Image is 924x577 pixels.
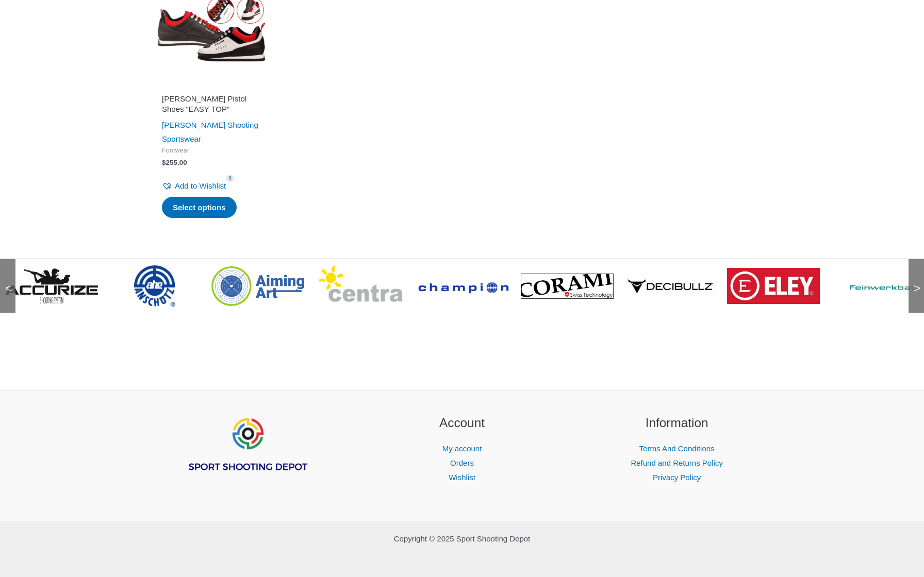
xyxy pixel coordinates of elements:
nav: Information [582,442,771,485]
aside: Footer Widget 1 [153,414,342,497]
span: > [909,273,919,283]
nav: Account [368,442,557,485]
a: Add to Wishlist [162,179,226,193]
h2: [PERSON_NAME] Pistol Shoes “EASY TOP” [162,94,259,114]
img: brand logo [727,268,820,304]
a: My account [442,444,482,453]
aside: Footer Widget 2 [368,414,557,484]
span: $ [162,159,166,166]
a: Wishlist [449,473,475,482]
span: Add to Wishlist [175,181,226,190]
span: 8 [226,175,234,182]
a: [PERSON_NAME] Pistol Shoes “EASY TOP” [162,94,259,118]
a: Privacy Policy [653,473,701,482]
a: Terms And Conditions [639,444,715,453]
a: Select options for “SAUER Pistol Shoes "EASY TOP"” [162,197,237,218]
aside: Footer Widget 3 [582,414,771,484]
a: [PERSON_NAME] Shooting Sportswear [162,121,258,144]
bdi: 255.00 [162,159,187,166]
a: Orders [450,459,474,467]
h2: Account [368,414,557,433]
span: Footwear [162,146,259,155]
h2: Information [582,414,771,433]
p: Copyright © 2025 Sport Shooting Depot [153,532,771,546]
a: Refund and Returns Policy [631,459,722,467]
